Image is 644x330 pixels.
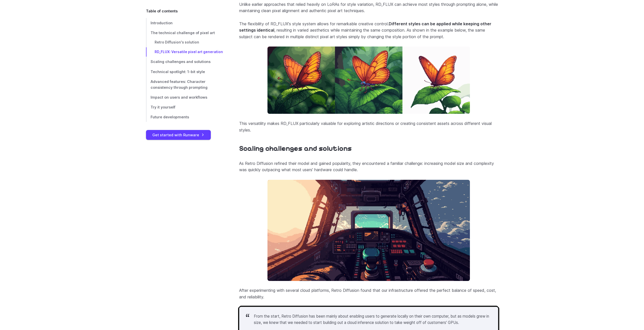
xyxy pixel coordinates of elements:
[146,77,223,92] a: Advanced features: Character consistency through prompting
[239,120,498,133] p: This versatility makes RD_FLUX particularly valuable for exploring artistic directions or creatin...
[146,112,223,122] a: Future developments
[146,8,178,14] span: Table of contents
[146,92,223,102] a: Impact on users and workflows
[151,95,207,99] span: Impact on users and workflows
[151,115,189,119] span: Future developments
[146,28,223,38] a: The technical challenge of pixel art
[151,31,215,35] span: The technical challenge of pixel art
[146,38,223,47] a: Retro Diffusion's solution
[239,160,498,173] p: As Retro Diffusion refined their model and gained popularity, they encountered a familiar challen...
[267,47,470,114] img: a comparison of three pixel art butterflies, showcasing variations in color and lighting while pe...
[146,130,211,140] a: Get started with Runware
[151,105,175,109] span: Try it yourself
[267,180,470,281] img: a pixel art cockpit view from a spacecraft, showing a vibrant sunset and clouds through the window
[146,102,223,112] a: Try it yourself
[151,60,211,64] span: Scaling challenges and solutions
[239,1,498,14] p: Unlike earlier approaches that relied heavily on LoRAs for style variation, RD_FLUX can achieve m...
[151,70,205,74] span: Technical spotlight: 1-bit style
[146,57,223,67] a: Scaling challenges and solutions
[239,21,498,40] p: The flexibility of RD_FLUX's style system allows for remarkable creative control. , resulting in ...
[146,47,223,57] a: RD_FLUX: Versatile pixel art generation
[155,40,199,44] span: Retro Diffusion's solution
[146,67,223,77] a: Technical spotlight: 1-bit style
[239,287,498,300] p: After experimenting with several cloud platforms, Retro Diffusion found that our infrastructure o...
[146,18,223,28] a: Introduction
[155,50,223,54] span: RD_FLUX: Versatile pixel art generation
[151,79,207,90] span: Advanced features: Character consistency through prompting
[254,313,490,326] p: From the start, Retro Diffusion has been mainly about enabling users to generate locally on their...
[151,21,173,25] span: Introduction
[239,144,352,153] a: Scaling challenges and solutions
